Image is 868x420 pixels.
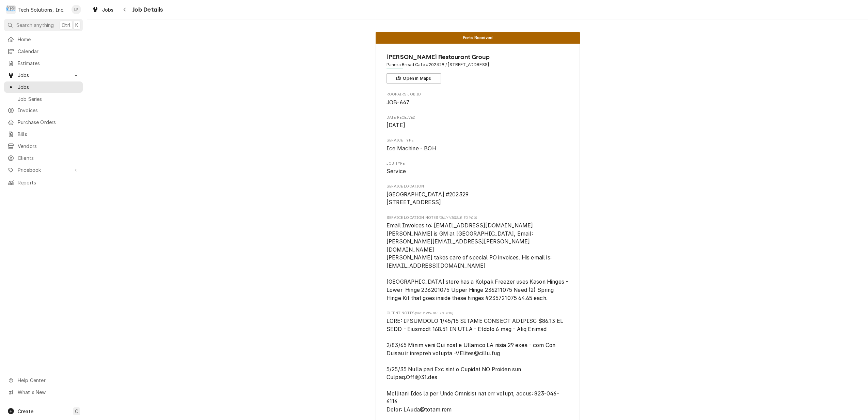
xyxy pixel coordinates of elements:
[386,115,569,120] span: Date Received
[386,52,569,62] span: Name
[18,107,79,114] span: Invoices
[4,58,83,69] a: Estimates
[386,184,569,189] span: Service Location
[4,19,83,31] button: Search anythingCtrlK
[4,70,83,81] a: Go to Jobs
[16,21,54,29] span: Search anything
[18,119,79,126] span: Purchase Orders
[4,375,83,386] a: Go to Help Center
[18,154,79,162] span: Clients
[4,81,83,93] a: Jobs
[386,73,441,84] button: Open in Maps
[72,5,81,14] div: LP
[386,161,569,166] span: Job Type
[4,152,83,164] a: Clients
[386,138,569,143] span: Service Type
[18,84,79,91] span: Jobs
[89,4,116,15] a: Jobs
[75,21,78,29] span: K
[386,222,569,302] span: [object Object]
[386,168,406,175] span: Service
[120,4,130,15] button: Navigate back
[18,95,79,103] span: Job Series
[75,408,78,415] span: C
[18,72,69,79] span: Jobs
[4,34,83,45] a: Home
[386,121,569,130] span: Date Received
[102,6,114,13] span: Jobs
[18,36,79,43] span: Home
[4,177,83,188] a: Reports
[386,184,569,207] div: Service Location
[386,122,405,129] span: [DATE]
[386,52,569,84] div: Client Information
[4,387,83,398] a: Go to What's New
[376,32,580,44] div: Status
[386,167,569,176] span: Job Type
[18,142,79,150] span: Vendors
[18,166,69,174] span: Pricebook
[4,140,83,152] a: Vendors
[18,377,79,384] span: Help Center
[62,21,70,29] span: Ctrl
[4,129,83,140] a: Bills
[386,92,569,106] div: Roopairs Job ID
[130,5,163,14] span: Job Details
[386,62,569,68] span: Address
[386,311,569,316] span: Client Notes
[4,105,83,116] a: Invoices
[6,5,16,14] div: T
[386,138,569,152] div: Service Type
[415,311,453,315] span: (Only Visible to You)
[386,161,569,176] div: Job Type
[386,191,469,206] span: [GEOGRAPHIC_DATA] #202329 [STREET_ADDRESS]
[6,5,16,14] div: Tech Solutions, Inc.'s Avatar
[72,5,81,14] div: Lisa Paschal's Avatar
[386,215,569,221] span: Service Location Notes
[386,145,569,153] span: Service Type
[386,215,569,302] div: [object Object]
[386,99,569,107] span: Roopairs Job ID
[18,389,79,396] span: What's New
[4,164,83,176] a: Go to Pricebook
[18,6,64,13] div: Tech Solutions, Inc.
[386,191,569,207] span: Service Location
[18,408,33,414] span: Create
[4,117,83,128] a: Purchase Orders
[18,179,79,186] span: Reports
[463,35,492,40] span: Parts Received
[386,99,409,106] span: JOB-647
[18,60,79,67] span: Estimates
[386,115,569,130] div: Date Received
[4,46,83,57] a: Calendar
[4,93,83,105] a: Job Series
[386,145,436,152] span: Ice Machine - BOH
[386,92,569,97] span: Roopairs Job ID
[18,131,79,138] span: Bills
[386,222,569,301] span: Email Invoices to: [EMAIL_ADDRESS][DOMAIN_NAME] [PERSON_NAME] is GM at [GEOGRAPHIC_DATA], Email: ...
[18,48,79,55] span: Calendar
[439,216,477,220] span: (Only Visible to You)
